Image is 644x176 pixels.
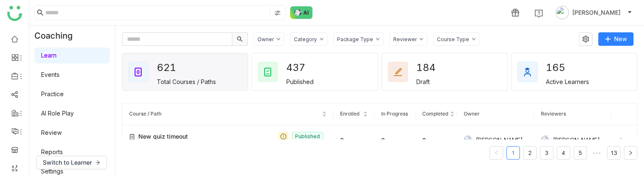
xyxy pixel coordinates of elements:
a: Reports [41,148,63,155]
span: Enrolled [340,110,359,117]
a: 5 [574,147,587,159]
a: Events [41,71,60,78]
button: Switch to Learner [36,156,107,169]
img: help.svg [535,9,543,18]
div: [PERSON_NAME] [541,135,605,145]
li: 13 [607,146,621,160]
img: draft_courses.svg [393,67,403,77]
a: Practice [41,90,64,97]
span: Reviewers [541,110,566,117]
div: 184 [416,59,447,76]
a: 13 [608,147,620,159]
img: logo [7,6,22,21]
div: 165 [546,59,576,76]
img: published_courses.svg [263,67,273,77]
div: Owner [257,36,274,42]
span: ••• [590,146,604,160]
span: Switch to Learner [43,158,92,167]
img: create-new-course.svg [129,134,135,140]
a: 4 [557,147,570,159]
span: Owner [464,110,480,117]
img: active_learners.svg [522,67,532,77]
span: Completed [422,110,448,117]
img: 684a9b6bde261c4b36a3d2e3 [464,135,474,145]
div: Total Courses / Paths [157,78,216,85]
div: Published [286,78,314,85]
img: search-type.svg [274,10,281,16]
li: 2 [523,146,537,160]
td: 0 [374,125,415,156]
span: New quiz timeout [138,132,188,141]
li: 3 [540,146,553,160]
button: Previous Page [490,146,503,160]
div: [PERSON_NAME] [464,135,527,145]
a: AI Role Play [41,110,74,117]
button: Next Page [624,146,637,160]
img: 684a9b6bde261c4b36a3d2e3 [541,135,551,145]
div: Course Type [437,36,469,42]
a: 2 [524,147,536,159]
a: 1 [507,147,519,159]
div: Category [294,36,317,42]
a: 3 [540,147,553,159]
td: 2 [333,125,374,156]
nz-tag: Published [292,132,323,141]
span: [PERSON_NAME] [572,8,621,17]
button: [PERSON_NAME] [554,6,634,19]
td: 0 [415,125,457,156]
img: avatar [556,6,569,19]
li: 5 [574,146,587,160]
button: New [598,32,634,46]
div: 621 [157,59,187,76]
li: Next 5 Pages [590,146,604,160]
a: Settings [41,168,63,175]
div: 437 [286,59,317,76]
a: Learn [41,52,57,59]
span: In Progress [381,110,408,117]
img: total_courses.svg [133,67,143,77]
div: Reviewer [393,36,417,42]
div: Draft [416,78,430,85]
div: Package Type [337,36,373,42]
img: ask-buddy-normal.svg [290,6,313,19]
div: Coaching [29,26,85,46]
li: 1 [506,146,520,160]
a: Review [41,129,62,136]
span: Course / Path [129,110,161,117]
div: Active Learners [546,78,589,85]
span: New [614,34,627,44]
li: 4 [557,146,570,160]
